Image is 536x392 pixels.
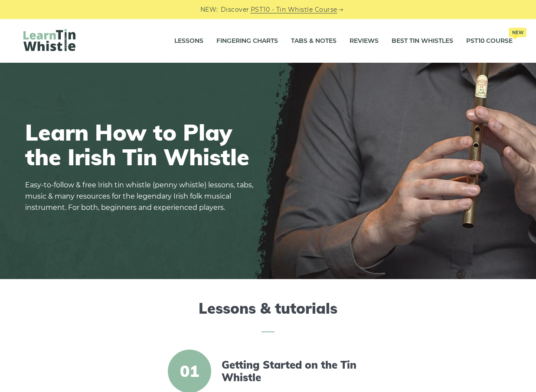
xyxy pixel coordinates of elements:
[222,359,371,384] a: Getting Started on the Tin Whistle
[25,120,259,169] h1: Learn How to Play the Irish Tin Whistle
[466,30,513,52] a: PST10 CourseNew
[350,30,379,52] a: Reviews
[23,29,75,51] img: LearnTinWhistle.com
[216,30,278,52] a: Fingering Charts
[23,300,513,332] h2: Lessons & tutorials
[392,30,453,52] a: Best Tin Whistles
[509,28,526,37] span: New
[25,180,259,213] p: Easy-to-follow & free Irish tin whistle (penny whistle) lessons, tabs, music & many resources for...
[291,30,337,52] a: Tabs & Notes
[174,30,203,52] a: Lessons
